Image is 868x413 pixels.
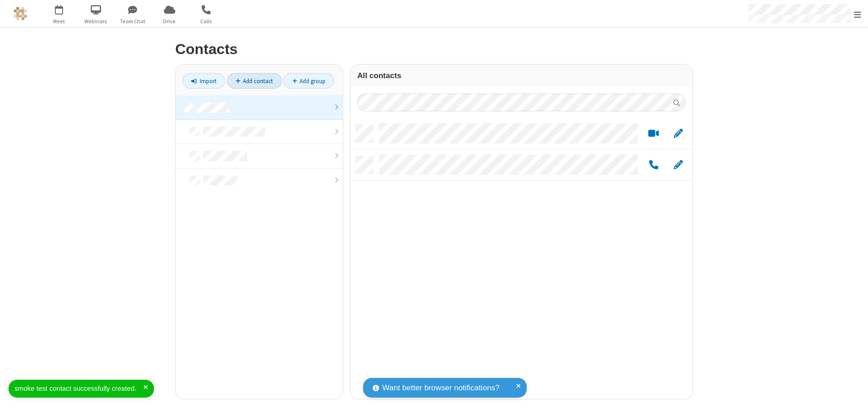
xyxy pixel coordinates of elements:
a: Import [182,73,225,89]
button: Start a video meeting [645,128,662,139]
span: Webinars [79,17,113,25]
button: Edit [669,128,687,139]
a: Add contact [227,73,282,89]
div: smoke test contact successfully created. [15,383,143,394]
h2: Contacts [175,41,693,57]
img: QA Selenium DO NOT DELETE OR CHANGE [14,7,27,20]
a: Add group [283,73,334,89]
div: grid [350,118,692,399]
span: Drive [153,17,187,25]
button: Edit [669,159,687,171]
span: Meet [42,17,76,25]
span: Team Chat [116,17,150,25]
h3: All contacts [357,71,686,80]
span: Calls [189,17,223,25]
span: Want better browser notifications? [382,382,499,394]
button: Call by phone [645,159,662,171]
